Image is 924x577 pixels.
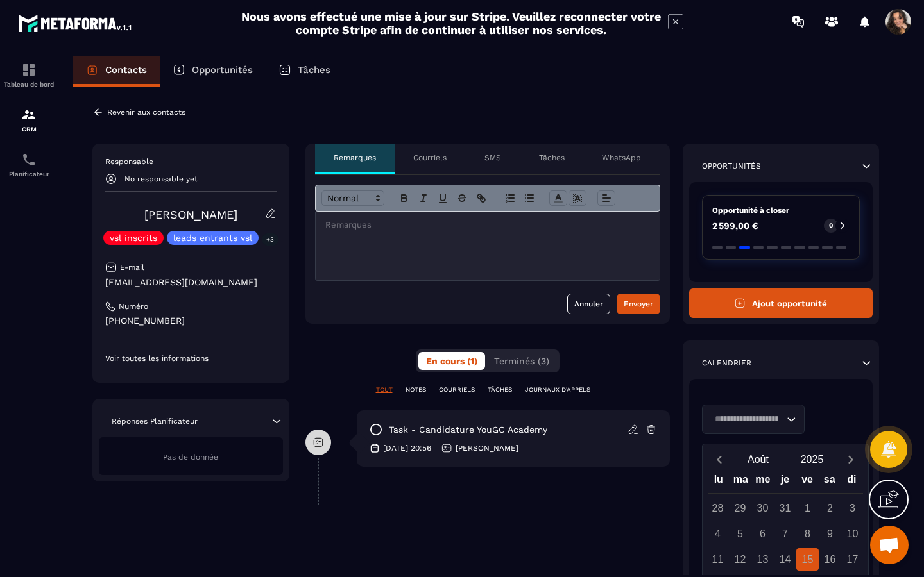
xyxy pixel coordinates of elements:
[21,107,37,122] img: formation
[73,56,160,87] a: Contacts
[712,205,850,215] p: Opportunité à closer
[107,108,185,117] p: Revenir aux contacts
[105,276,277,288] p: [EMAIL_ADDRESS][DOMAIN_NAME]
[262,233,278,246] p: +3
[3,53,55,97] a: formationformationTableau de bord
[266,56,343,87] a: Tâches
[18,12,133,35] img: logo
[829,221,833,230] p: 0
[3,97,55,142] a: formationformationCRM
[602,153,641,163] p: WhatsApp
[439,385,475,394] p: COURRIELS
[819,497,841,519] div: 2
[730,471,752,493] div: ma
[774,548,796,571] div: 14
[706,497,729,519] div: 28
[383,443,431,453] p: [DATE] 20:56
[729,497,751,519] div: 29
[841,523,864,545] div: 10
[707,471,730,493] div: lu
[819,523,841,545] div: 9
[120,262,144,272] p: E-mail
[192,64,253,76] p: Opportunités
[712,221,758,230] p: 2 599,00 €
[870,526,909,564] a: Ouvrir le chat
[105,156,277,167] p: Responsable
[702,405,805,434] div: Search for option
[163,453,218,462] span: Pas de donnée
[818,471,841,493] div: sa
[732,448,785,471] button: Open months overlay
[796,497,819,519] div: 1
[486,352,557,370] button: Terminés (3)
[3,126,55,133] p: CRM
[689,288,873,318] button: Ajout opportunité
[539,153,565,163] p: Tâches
[710,412,783,426] input: Search for option
[706,548,729,571] div: 11
[160,56,266,87] a: Opportunités
[774,523,796,545] div: 7
[105,64,147,76] p: Contacts
[119,301,148,312] p: Numéro
[706,523,729,545] div: 4
[729,523,751,545] div: 5
[173,233,252,242] p: leads entrants vsl
[406,385,426,394] p: NOTES
[751,523,774,545] div: 6
[105,315,277,327] p: [PHONE_NUMBER]
[624,297,653,310] div: Envoyer
[484,153,501,163] p: SMS
[105,353,277,364] p: Voir toutes les informations
[839,451,863,468] button: Next month
[774,471,796,493] div: je
[567,294,610,314] button: Annuler
[110,233,157,242] p: vsl inscrits
[708,451,732,468] button: Previous month
[488,385,512,394] p: TÂCHES
[751,548,774,571] div: 13
[21,62,37,78] img: formation
[298,64,330,76] p: Tâches
[702,161,761,171] p: Opportunités
[241,10,662,37] h2: Nous avons effectué une mise à jour sur Stripe. Veuillez reconnecter votre compte Stripe afin de ...
[376,385,393,394] p: TOUT
[819,548,841,571] div: 16
[3,142,55,187] a: schedulerschedulerPlanificateur
[702,358,751,368] p: Calendrier
[494,356,549,366] span: Terminés (3)
[334,153,376,163] p: Remarques
[796,523,819,545] div: 8
[796,471,819,493] div: ve
[751,497,774,519] div: 30
[752,471,774,493] div: me
[389,424,547,436] p: task - Candidature YouGC Academy
[617,294,660,314] button: Envoyer
[418,352,485,370] button: En cours (1)
[796,548,819,571] div: 15
[124,174,198,183] p: No responsable yet
[144,208,237,221] a: [PERSON_NAME]
[426,356,477,366] span: En cours (1)
[729,548,751,571] div: 12
[413,153,447,163] p: Courriels
[21,152,37,167] img: scheduler
[456,443,518,453] p: [PERSON_NAME]
[841,497,864,519] div: 3
[774,497,796,519] div: 31
[785,448,839,471] button: Open years overlay
[841,471,863,493] div: di
[841,548,864,571] div: 17
[112,416,198,426] p: Réponses Planificateur
[525,385,590,394] p: JOURNAUX D'APPELS
[3,171,55,178] p: Planificateur
[3,81,55,88] p: Tableau de bord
